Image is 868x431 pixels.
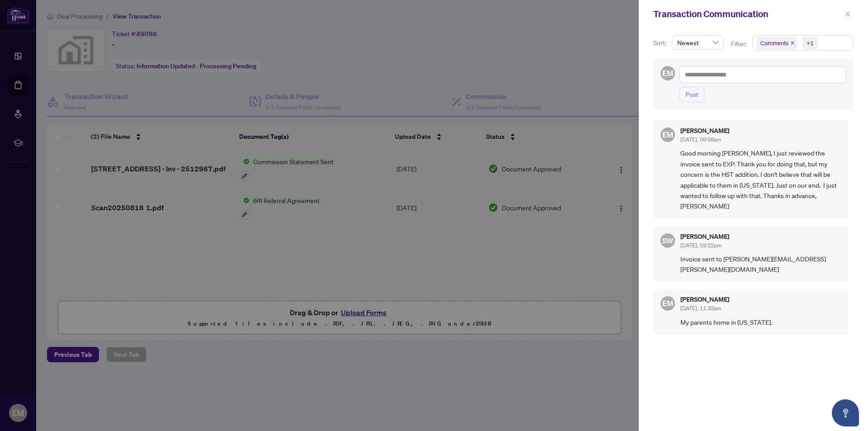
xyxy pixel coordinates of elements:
[679,87,704,102] button: Post
[760,38,788,47] span: Comments
[680,317,841,327] span: My parents home in [US_STATE].
[662,67,673,79] span: EM
[807,38,814,47] div: +1
[680,233,729,240] h5: [PERSON_NAME]
[832,399,859,426] button: Open asap
[731,39,748,49] p: Filter:
[662,298,673,309] span: EM
[662,129,673,141] span: EM
[680,136,721,143] span: [DATE], 09:09am
[756,37,797,49] span: Comments
[662,235,674,246] span: SW
[680,305,721,312] span: [DATE], 11:32am
[677,36,718,49] span: Newest
[680,128,729,134] h5: [PERSON_NAME]
[653,7,842,21] div: Transaction Communication
[790,41,795,45] span: close
[680,296,729,303] h5: [PERSON_NAME]
[680,242,722,249] span: [DATE], 03:22pm
[844,11,851,17] span: close
[653,38,668,48] p: Sort:
[680,148,841,211] span: Good morning [PERSON_NAME], I just reviewed the invoice sent to EXP. Thank you for doing that, bu...
[680,254,841,275] span: Invoice sent to [PERSON_NAME][EMAIL_ADDRESS][PERSON_NAME][DOMAIN_NAME]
